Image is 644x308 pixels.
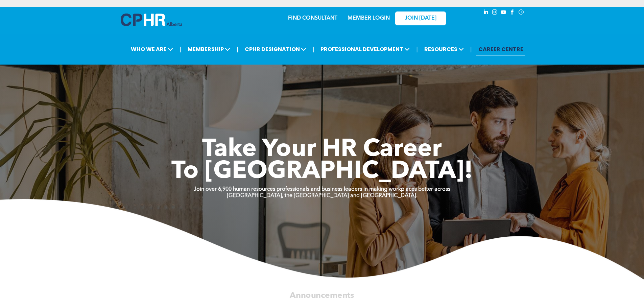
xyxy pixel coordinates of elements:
a: youtube [500,8,507,18]
li: | [237,42,238,56]
span: PROFESSIONAL DEVELOPMENT [318,43,412,55]
a: Social network [518,8,525,18]
a: CAREER CENTRE [476,43,525,55]
a: facebook [509,8,516,18]
a: instagram [491,8,499,18]
span: WHO WE ARE [129,43,175,55]
span: Announcements [290,291,354,300]
a: FIND CONSULTANT [288,16,337,21]
strong: [GEOGRAPHIC_DATA], the [GEOGRAPHIC_DATA] and [GEOGRAPHIC_DATA]. [227,193,418,198]
a: JOIN [DATE] [395,11,446,25]
span: CPHR DESIGNATION [243,43,308,55]
li: | [180,42,181,56]
span: To [GEOGRAPHIC_DATA]! [171,160,473,184]
li: | [416,42,418,56]
span: RESOURCES [422,43,466,55]
span: JOIN [DATE] [405,15,436,22]
img: A blue and white logo for cp alberta [121,14,182,26]
li: | [470,42,472,56]
span: MEMBERSHIP [186,43,232,55]
li: | [313,42,314,56]
a: MEMBER LOGIN [348,16,390,21]
span: Take Your HR Career [202,138,442,162]
a: linkedin [482,8,490,18]
strong: Join over 6,900 human resources professionals and business leaders in making workplaces better ac... [194,187,450,192]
